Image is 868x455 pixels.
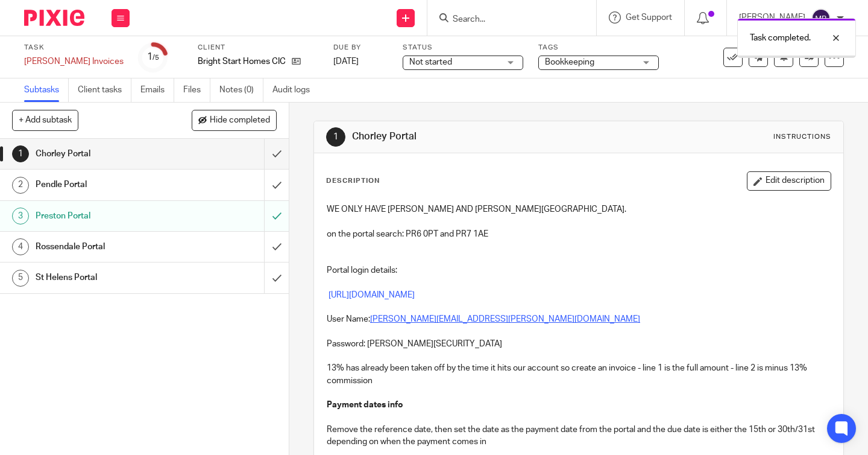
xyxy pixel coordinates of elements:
[327,313,831,325] p: User Name:
[12,145,29,162] div: 1
[326,176,380,186] p: Description
[747,171,831,191] button: Edit description
[198,43,318,52] label: Client
[272,78,319,102] a: Audit logs
[36,207,180,225] h1: Preston Portal
[24,56,124,68] div: [PERSON_NAME] Invoices
[24,43,124,52] label: Task
[327,362,831,387] p: 13% has already been taken off by the time it hits our account so create an invoice - line 1 is t...
[12,270,29,287] div: 5
[192,110,277,130] button: Hide completed
[327,424,831,448] p: Remove the reference date, then set the date as the payment date from the portal and the due date...
[140,78,174,102] a: Emails
[147,50,159,64] div: 1
[24,78,69,102] a: Subtasks
[370,315,640,323] a: [PERSON_NAME][EMAIL_ADDRESS][PERSON_NAME][DOMAIN_NAME]
[327,228,831,240] p: on the portal search: PR6 0PT and PR7 1AE
[327,401,403,409] strong: Payment dates info
[183,78,210,102] a: Files
[329,291,415,299] a: [URL][DOMAIN_NAME]
[12,208,29,224] div: 3
[12,110,78,130] button: + Add subtask
[36,176,180,194] h1: Pendle Portal
[773,132,831,142] div: Instructions
[333,57,359,66] span: [DATE]
[210,116,270,126] span: Hide completed
[327,338,831,350] p: Password: [PERSON_NAME][SECURITY_DATA]
[327,264,831,276] p: Portal login details:
[12,238,29,255] div: 4
[24,10,84,26] img: Pixie
[811,8,831,28] img: svg%3E
[198,56,286,68] p: Bright Start Homes CIC
[78,78,131,102] a: Client tasks
[352,130,605,143] h1: Chorley Portal
[327,203,831,215] p: WE ONLY HAVE [PERSON_NAME] AND [PERSON_NAME][GEOGRAPHIC_DATA].
[403,43,523,52] label: Status
[36,145,180,163] h1: Chorley Portal
[36,238,180,256] h1: Rossendale Portal
[409,58,452,66] span: Not started
[219,78,263,102] a: Notes (0)
[36,269,180,287] h1: St Helens Portal
[12,177,29,194] div: 2
[750,32,811,44] p: Task completed.
[326,127,345,147] div: 1
[333,43,388,52] label: Due by
[545,58,594,66] span: Bookkeeping
[24,56,124,68] div: Dawson Invoices
[153,54,159,61] small: /5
